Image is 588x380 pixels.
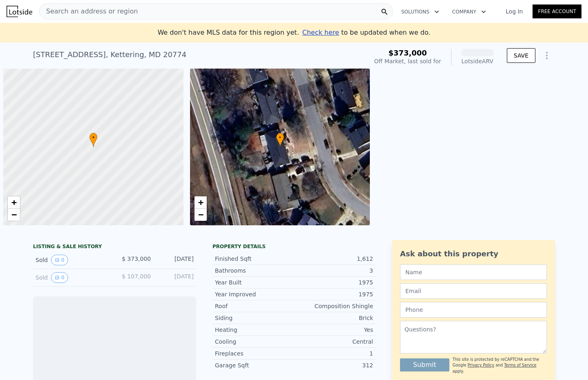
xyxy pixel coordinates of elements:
[400,302,547,318] input: Phone
[302,28,430,38] div: to be updated when we do.
[51,255,68,265] button: View historical data
[215,361,294,369] div: Garage Sqft
[215,314,294,322] div: Siding
[294,267,373,275] div: 3
[195,196,207,209] a: Zoom in
[11,209,17,220] span: −
[294,302,373,310] div: Composition Shingle
[198,197,203,207] span: +
[294,278,373,287] div: 1975
[215,278,294,287] div: Year Built
[215,290,294,298] div: Year Improved
[212,243,376,250] div: Property details
[294,326,373,334] div: Yes
[294,349,373,358] div: 1
[215,338,294,346] div: Cooling
[468,363,494,367] a: Privacy Policy
[446,4,493,19] button: Company
[7,6,32,17] img: Lotside
[294,314,373,322] div: Brick
[395,4,446,19] button: Solutions
[215,349,294,358] div: Fireplaces
[461,57,494,65] div: Lotside ARV
[89,134,97,141] span: •
[294,338,373,346] div: Central
[496,7,533,16] a: Log In
[157,272,194,283] div: [DATE]
[507,48,535,63] button: SAVE
[533,4,581,18] a: Free Account
[400,283,547,299] input: Email
[198,209,203,220] span: −
[215,267,294,275] div: Bathrooms
[302,29,339,36] span: Check here
[453,357,547,374] div: This site is protected by reCAPTCHA and the Google and apply.
[51,272,68,283] button: View historical data
[294,361,373,369] div: 312
[294,255,373,263] div: 1,612
[504,363,536,367] a: Terms of Service
[374,57,441,65] div: Off Market, last sold for
[35,272,108,283] div: Sold
[195,209,207,221] a: Zoom out
[33,243,196,251] div: LISTING & SALE HISTORY
[400,248,547,260] div: Ask about this property
[157,28,430,38] div: We don't have MLS data for this region yet.
[8,196,20,209] a: Zoom in
[400,358,449,371] button: Submit
[539,47,555,64] button: Show Options
[276,133,284,147] div: •
[157,255,194,265] div: [DATE]
[122,273,151,280] span: $ 107,000
[294,290,373,298] div: 1975
[40,7,138,16] span: Search an address or region
[388,49,427,57] span: $373,000
[122,256,151,262] span: $ 373,000
[33,49,186,60] div: [STREET_ADDRESS] , Kettering , MD 20774
[8,209,20,221] a: Zoom out
[400,264,547,280] input: Name
[11,197,17,207] span: +
[215,255,294,263] div: Finished Sqft
[35,255,108,265] div: Sold
[276,134,284,141] span: •
[215,302,294,310] div: Roof
[215,326,294,334] div: Heating
[89,133,97,147] div: •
